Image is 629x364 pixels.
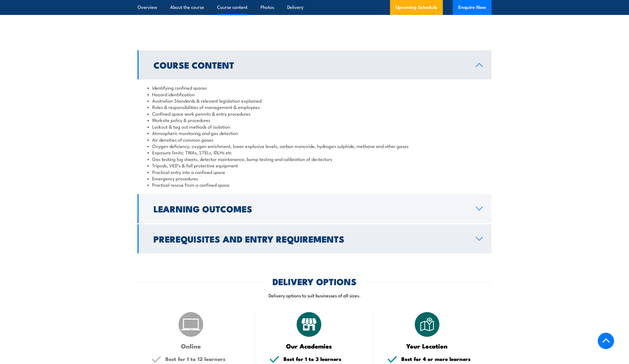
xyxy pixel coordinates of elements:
[147,110,482,117] li: Confined space work permits & entry procedures
[147,117,482,123] li: Worksite policy & procedures
[147,136,482,143] li: Air densities of common gases
[151,343,231,349] h3: Online
[147,149,482,155] li: Exposure limits: TWAs, STELs, IDLHs etc
[147,181,482,188] li: Practical rescue from a confined space
[147,156,482,162] li: Gas testing log sheets, detector maintanence, bump testing and calibration of dectectors
[269,343,349,349] h3: Our Academies
[137,292,492,298] p: Delivery options to suit businesses of all sizes.
[154,205,467,212] h2: Learning Outcomes
[387,343,467,349] h3: Your Location
[137,224,492,253] a: Prerequisites and Entry Requirements
[165,356,242,362] h5: Best for 1 to 12 learners
[272,277,357,285] h2: DELIVERY OPTIONS
[147,162,482,168] li: Tripods, VED’s & fall protective equipment
[147,175,482,181] li: Emergency procedures
[401,356,478,362] h5: Best for 4 or more learners
[147,169,482,175] li: Practical entry into a confined space
[147,104,482,110] li: Roles & responsibilities of management & employees
[154,61,467,69] h2: Course Content
[147,91,482,97] li: Hazard identification
[137,50,492,79] a: Course Content
[147,143,482,149] li: Oxygen deficiency, oxygen enrichment, lower explosive levels, carbon monoxide, hydrogen sulphide,...
[147,84,482,91] li: Identifying confined spaces
[154,235,467,243] h2: Prerequisites and Entry Requirements
[147,97,482,104] li: Australian Standards & relevant legislation explained
[147,130,482,136] li: Atmospheric monitoring and gas detection
[137,194,492,223] a: Learning Outcomes
[284,356,360,362] h5: Best for 1 to 3 learners
[147,123,482,130] li: Lockout & tag out methods of isolation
